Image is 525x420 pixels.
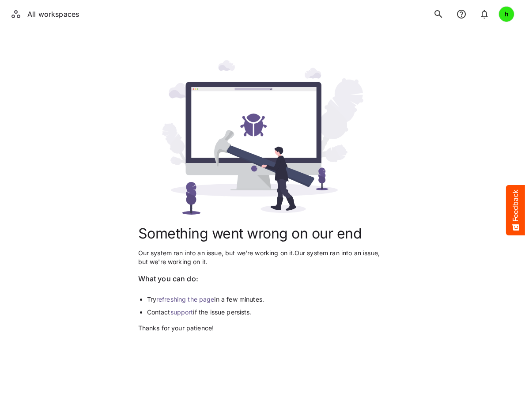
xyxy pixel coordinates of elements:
[453,5,470,23] button: notifications
[147,307,387,317] li: Contact if the issue persists.
[138,60,387,215] img: error_500.svg
[430,5,447,23] button: search
[170,308,193,316] a: support
[476,5,493,23] button: notifications
[156,295,215,303] a: refreshing the page
[138,249,387,266] p: Our system ran into an issue, but we're working on it. Our system ran into an issue, but we're wo...
[138,225,387,242] h1: Something went wrong on our end
[499,6,514,22] div: h
[147,295,387,304] li: Try in a few minutes.
[138,324,387,333] p: Thanks for your patience!
[138,273,387,284] p: What you can do:
[506,185,525,235] button: Feedback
